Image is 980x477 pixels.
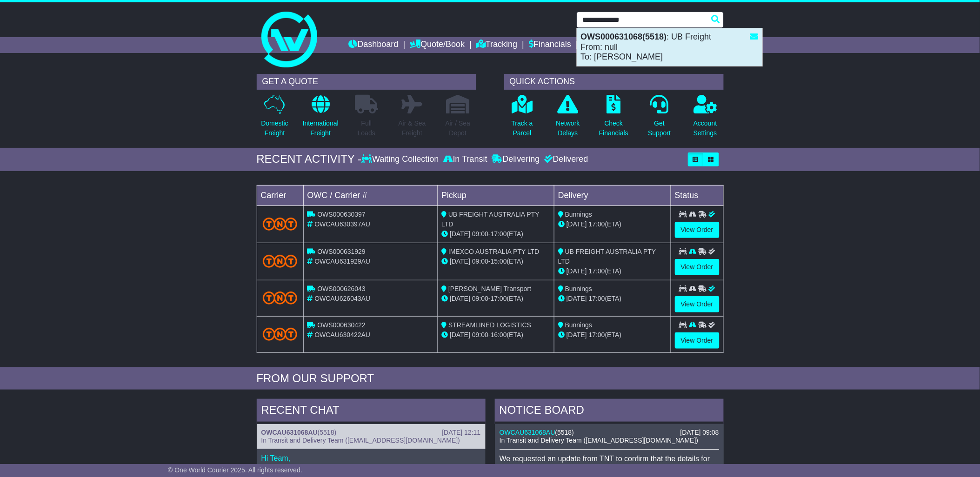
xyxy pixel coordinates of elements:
div: Waiting Collection [361,154,441,165]
span: Bunnings [565,321,592,329]
span: [DATE] [450,331,470,338]
span: OWCAU626043AU [314,295,370,302]
p: Track a Parcel [512,119,533,138]
td: OWC / Carrier # [303,185,438,205]
img: TNT_Domestic.png [263,218,298,230]
a: CheckFinancials [599,94,629,143]
span: © One World Courier 2025. All rights reserved. [168,466,302,474]
span: 5518 [320,429,334,436]
span: 09:00 [472,230,488,238]
span: OWCAU631929AU [314,258,370,265]
span: In Transit and Delivery Team ([EMAIL_ADDRESS][DOMAIN_NAME]) [261,437,460,444]
span: 09:00 [472,331,488,338]
div: NOTICE BOARD [495,399,724,424]
span: 09:00 [472,295,488,302]
a: Financials [529,37,571,53]
div: GET A QUOTE [257,74,476,90]
td: Carrier [257,185,303,205]
div: (ETA) [558,294,667,304]
span: IMEXCO AUSTRALIA PTY LTD [448,248,540,255]
td: Status [671,185,723,205]
div: FROM OUR SUPPORT [257,372,724,385]
p: Domestic Freight [261,119,288,138]
img: TNT_Domestic.png [263,255,298,267]
span: Bunnings [565,285,592,292]
div: ( ) [500,429,719,437]
td: Pickup [438,185,554,205]
div: QUICK ACTIONS [504,74,724,90]
span: 17:00 [491,295,507,302]
p: Get Support [648,119,671,138]
span: 17:00 [491,230,507,238]
p: Hi Team, [261,454,481,463]
span: OWCAU630422AU [314,331,370,338]
div: (ETA) [558,266,667,276]
a: OWCAU631068AU [500,429,555,436]
span: 15:00 [491,258,507,265]
p: Full Loads [355,119,378,138]
a: View Order [675,296,720,312]
span: 17:00 [589,267,605,275]
p: Air & Sea Freight [399,119,426,138]
span: [DATE] [450,230,470,238]
p: Account Settings [693,119,717,138]
div: - (ETA) [441,330,550,340]
a: AccountSettings [693,94,718,143]
span: [DATE] [567,331,587,338]
img: TNT_Domestic.png [263,291,298,304]
span: UB FREIGHT AUSTRALIA PTY LTD [441,211,539,228]
div: [DATE] 09:08 [680,429,719,437]
div: - (ETA) [441,257,550,266]
span: UB FREIGHT AUSTRALIA PTY LTD [558,248,656,265]
a: Dashboard [349,37,399,53]
div: RECENT CHAT [257,399,486,424]
div: In Transit [441,154,490,165]
a: View Order [675,332,720,349]
img: TNT_Domestic.png [263,328,298,340]
div: - (ETA) [441,229,550,239]
a: View Order [675,259,720,275]
p: International Freight [303,119,339,138]
span: OWS000626043 [317,285,366,292]
div: (ETA) [558,330,667,340]
a: GetSupport [647,94,671,143]
span: [DATE] [567,267,587,275]
span: [DATE] [450,258,470,265]
strong: OWS000631068(5518) [581,32,667,41]
div: - (ETA) [441,294,550,304]
a: DomesticFreight [260,94,288,143]
span: [DATE] [450,295,470,302]
a: NetworkDelays [555,94,580,143]
p: Network Delays [556,119,580,138]
p: Check Financials [599,119,628,138]
span: 17:00 [589,220,605,228]
a: OWCAU631068AU [261,429,318,436]
a: Track aParcel [511,94,533,143]
span: In Transit and Delivery Team ([EMAIL_ADDRESS][DOMAIN_NAME]) [500,437,699,444]
div: ( ) [261,429,481,437]
span: STREAMLINED LOGISTICS [448,321,531,329]
span: 5518 [557,429,572,436]
span: 09:00 [472,258,488,265]
a: InternationalFreight [302,94,339,143]
a: Quote/Book [410,37,465,53]
span: 16:00 [491,331,507,338]
a: Tracking [476,37,517,53]
td: Delivery [554,185,671,205]
span: OWS000630397 [317,211,366,218]
span: 17:00 [589,331,605,338]
span: OWS000630422 [317,321,366,329]
p: Air / Sea Depot [446,119,471,138]
div: RECENT ACTIVITY - [257,152,362,166]
span: 17:00 [589,295,605,302]
div: : UB Freight From: null To: [PERSON_NAME] [577,28,762,66]
div: (ETA) [558,219,667,229]
span: OWCAU630397AU [314,220,370,228]
div: Delivered [542,154,588,165]
span: [PERSON_NAME] Transport [448,285,531,292]
span: [DATE] [567,220,587,228]
div: [DATE] 12:11 [442,429,480,437]
a: View Order [675,222,720,238]
div: Delivering [490,154,542,165]
span: [DATE] [567,295,587,302]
